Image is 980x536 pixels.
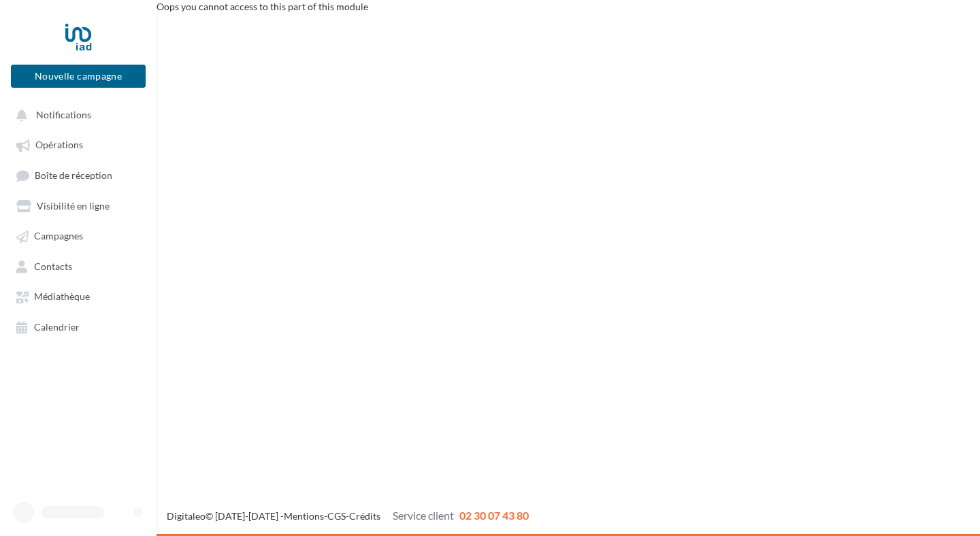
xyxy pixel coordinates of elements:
span: Boîte de réception [35,169,112,181]
a: Digitaleo [167,510,206,522]
span: Contacts [34,261,72,272]
span: Opérations [35,139,83,151]
a: Campagnes [8,223,148,248]
span: © [DATE]-[DATE] - - - [167,510,529,522]
a: Mentions [284,510,324,522]
a: Contacts [8,254,148,278]
span: Campagnes [34,231,83,242]
a: Médiathèque [8,284,148,308]
a: Opérations [8,132,148,156]
a: Visibilité en ligne [8,193,148,218]
span: Calendrier [34,321,80,333]
span: Visibilité en ligne [37,200,110,212]
button: Notifications [8,102,143,127]
span: Oops you cannot access to this part of this module [157,1,368,12]
a: Boîte de réception [8,163,148,188]
span: 02 30 07 43 80 [459,509,529,522]
a: CGS [327,510,346,522]
span: Service client [393,509,454,522]
span: Médiathèque [34,291,90,303]
span: Notifications [36,109,91,120]
a: Calendrier [8,314,148,339]
button: Nouvelle campagne [11,65,146,88]
a: Crédits [349,510,380,522]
